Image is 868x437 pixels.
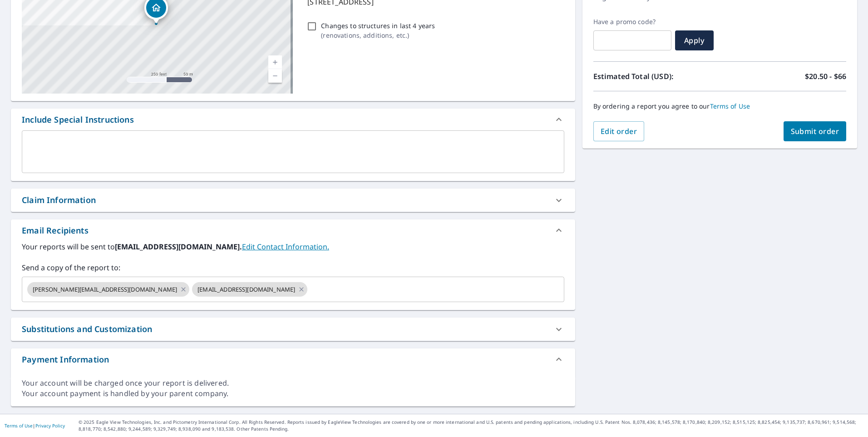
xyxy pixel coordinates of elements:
[22,224,89,237] div: Email Recipients
[35,422,65,429] a: Privacy Policy
[22,262,564,273] label: Send a copy of the report to:
[593,18,671,26] label: Have a promo code?
[11,109,575,130] div: Include Special Instructions
[710,102,750,110] a: Terms of Use
[682,35,706,45] span: Apply
[11,348,575,370] div: Payment Information
[784,121,847,141] button: Submit order
[268,69,282,83] a: Current Level 17, Zoom Out
[593,121,645,141] button: Edit order
[22,194,96,206] div: Claim Information
[242,242,329,252] a: EditContactInfo
[22,323,152,335] div: Substitutions and Customization
[593,102,846,110] p: By ordering a report you agree to our
[5,423,65,428] p: |
[22,353,109,366] div: Payment Information
[805,71,846,82] p: $20.50 - $66
[192,282,307,297] div: [EMAIL_ADDRESS][DOMAIN_NAME]
[5,422,33,429] a: Terms of Use
[675,30,714,50] button: Apply
[268,55,282,69] a: Current Level 17, Zoom In
[11,219,575,241] div: Email Recipients
[321,30,435,40] p: ( renovations, additions, etc. )
[27,285,182,294] span: [PERSON_NAME][EMAIL_ADDRESS][DOMAIN_NAME]
[601,126,637,136] span: Edit order
[22,388,564,399] div: Your account payment is handled by your parent company.
[22,241,564,252] label: Your reports will be sent to
[321,21,435,30] p: Changes to structures in last 4 years
[22,378,564,388] div: Your account will be charged once your report is delivered.
[115,242,242,252] b: [EMAIL_ADDRESS][DOMAIN_NAME].
[11,318,575,341] div: Substitutions and Customization
[27,282,189,297] div: [PERSON_NAME][EMAIL_ADDRESS][DOMAIN_NAME]
[22,114,134,126] div: Include Special Instructions
[593,71,720,82] p: Estimated Total (USD):
[791,126,839,136] span: Submit order
[79,419,863,432] p: © 2025 Eagle View Technologies, Inc. and Pictometry International Corp. All Rights Reserved. Repo...
[192,285,301,294] span: [EMAIL_ADDRESS][DOMAIN_NAME]
[11,189,575,212] div: Claim Information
